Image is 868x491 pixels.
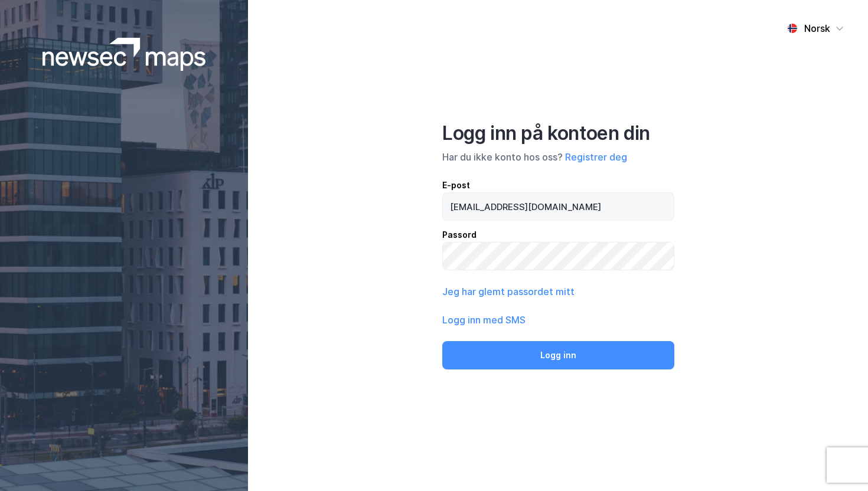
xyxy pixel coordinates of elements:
iframe: Chat Widget [809,434,868,491]
button: Logg inn [442,341,674,369]
div: Logg inn på kontoen din [442,122,674,145]
button: Registrer deg [565,150,627,164]
div: Passord [442,228,674,242]
div: Har du ikke konto hos oss? [442,150,674,164]
button: Jeg har glemt passordet mitt [442,284,575,299]
img: logoWhite.bf58a803f64e89776f2b079ca2356427.svg [43,38,206,71]
div: Norsk [804,21,830,35]
div: Kontrollprogram for chat [809,434,868,491]
button: Logg inn med SMS [442,313,526,327]
div: E-post [442,178,674,192]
